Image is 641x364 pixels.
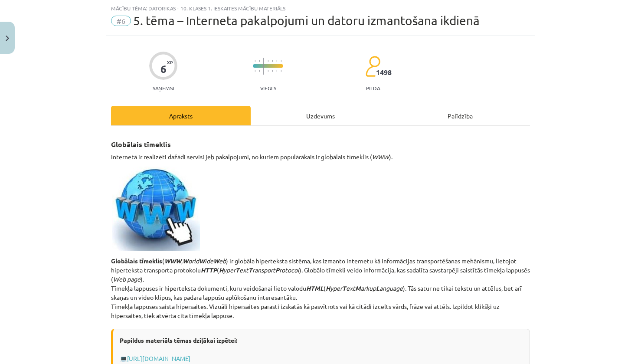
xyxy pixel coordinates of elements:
strong: W [213,257,219,265]
img: icon-short-line-57e1e144782c952c97e751825c79c345078a6d821885a25fce030b3d8c18986b.svg [281,70,281,72]
img: icon-long-line-d9ea69661e0d244f92f715978eff75569469978d946b2353a9bb055b3ed8787d.svg [263,58,264,75]
img: icon-short-line-57e1e144782c952c97e751825c79c345078a6d821885a25fce030b3d8c18986b.svg [276,70,277,72]
strong: W [199,257,205,265]
img: icon-short-line-57e1e144782c952c97e751825c79c345078a6d821885a25fce030b3d8c18986b.svg [255,70,255,72]
span: XP [167,60,173,65]
em: WWW [372,153,389,161]
img: icon-short-line-57e1e144782c952c97e751825c79c345078a6d821885a25fce030b3d8c18986b.svg [255,60,255,62]
em: yper ext ransport rotocol [219,266,299,274]
strong: Globālais tīmeklis [111,140,171,149]
em: , orld ide eb [164,257,226,265]
strong: M [355,284,361,292]
p: pilda [366,85,380,91]
strong: T [249,266,252,274]
div: Apraksts [111,106,251,125]
div: Uzdevums [251,106,390,125]
span: 1498 [376,69,392,76]
div: Palīdzība [390,106,530,125]
img: students-c634bb4e5e11cddfef0936a35e636f08e4e9abd3cc4e673bd6f9a4125e45ecb1.svg [365,56,380,77]
em: HTTP [201,266,217,274]
a: [URL][DOMAIN_NAME] [127,354,190,362]
img: icon-short-line-57e1e144782c952c97e751825c79c345078a6d821885a25fce030b3d8c18986b.svg [272,60,273,62]
div: Mācību tēma: Datorikas - 10. klases 1. ieskaites mācību materiāls [111,5,530,11]
strong: WWW [164,257,181,265]
img: icon-short-line-57e1e144782c952c97e751825c79c345078a6d821885a25fce030b3d8c18986b.svg [281,60,281,62]
div: 6 [160,63,167,75]
p: Saņemsi [149,85,177,91]
img: icon-short-line-57e1e144782c952c97e751825c79c345078a6d821885a25fce030b3d8c18986b.svg [272,70,273,72]
em: HTML [306,284,324,292]
img: icon-short-line-57e1e144782c952c97e751825c79c345078a6d821885a25fce030b3d8c18986b.svg [259,70,260,72]
img: icon-short-line-57e1e144782c952c97e751825c79c345078a6d821885a25fce030b3d8c18986b.svg [259,60,260,62]
strong: H [326,284,330,292]
strong: L [376,284,379,292]
strong: Papildus materiāls tēmas dziļākai izpētei: [120,336,237,344]
strong: T [342,284,346,292]
strong: H [219,266,223,274]
p: Internetā ir realizēti dažādi servisi jeb pakalpojumi, no kuriem populārākais ir globālais tīmekl... [111,152,530,161]
p: Viegls [260,85,276,91]
em: Web page [113,275,141,283]
strong: P [275,266,279,274]
img: icon-short-line-57e1e144782c952c97e751825c79c345078a6d821885a25fce030b3d8c18986b.svg [268,60,268,62]
img: icon-short-line-57e1e144782c952c97e751825c79c345078a6d821885a25fce030b3d8c18986b.svg [276,60,277,62]
em: yper ext arkup anguage [326,284,403,292]
strong: Globālais tīmeklis [111,257,162,265]
img: icon-short-line-57e1e144782c952c97e751825c79c345078a6d821885a25fce030b3d8c18986b.svg [268,70,268,72]
p: ( ) ir globāla hiperteksta sistēma, kas izmanto internetu kā informācijas transportēšanas mehānis... [111,256,530,320]
span: #6 [111,16,131,26]
strong: T [235,266,239,274]
img: icon-close-lesson-0947bae3869378f0d4975bcd49f059093ad1ed9edebbc8119c70593378902aed.svg [6,36,9,41]
span: 5. tēma – Interneta pakalpojumi un datoru izmantošana ikdienā [133,13,480,28]
strong: W [183,257,188,265]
